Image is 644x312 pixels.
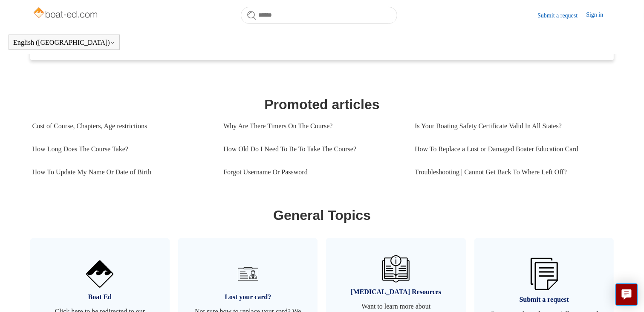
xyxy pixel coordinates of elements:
[32,205,612,225] h1: General Topics
[223,115,402,138] a: Why Are There Timers On The Course?
[537,11,586,20] a: Submit a request
[86,260,113,288] img: 01HZPCYVNCVF44JPJQE4DN11EA
[382,255,410,283] img: 01HZPCYVZMCNPYXCC0DPA2R54M
[615,283,638,306] button: Live chat
[223,161,402,184] a: Forgot Username Or Password
[43,292,157,302] span: Boat Ed
[586,10,612,20] a: Sign in
[234,260,262,288] img: 01HZPCYVT14CG9T703FEE4SFXC
[241,7,397,24] input: Search
[32,94,612,115] h1: Promoted articles
[191,292,305,302] span: Lost your card?
[223,138,402,161] a: How Old Do I Need To Be To Take The Course?
[32,138,211,161] a: How Long Does The Course Take?
[415,161,606,184] a: Troubleshooting | Cannot Get Back To Where Left Off?
[487,295,601,305] span: Submit a request
[32,5,100,22] img: Boat-Ed Help Center home page
[415,115,606,138] a: Is Your Boating Safety Certificate Valid In All States?
[32,161,211,184] a: How To Update My Name Or Date of Birth
[531,258,558,291] img: 01HZPCYW3NK71669VZTW7XY4G9
[339,287,453,297] span: [MEDICAL_DATA] Resources
[32,115,211,138] a: Cost of Course, Chapters, Age restrictions
[13,39,115,46] button: English ([GEOGRAPHIC_DATA])
[415,138,606,161] a: How To Replace a Lost or Damaged Boater Education Card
